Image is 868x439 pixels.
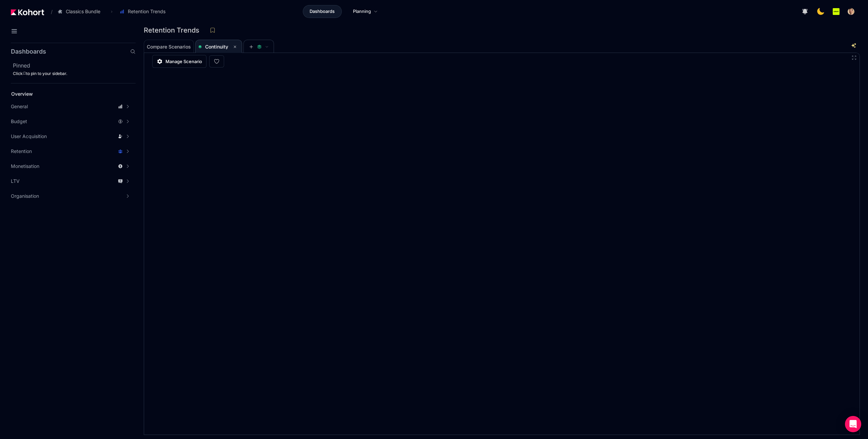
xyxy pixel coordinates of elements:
[310,8,335,15] span: Dashboards
[833,8,840,15] img: logo_Lotum_Logo_20240521114851236074.png
[11,193,39,199] span: Organisation
[11,178,20,185] span: LTV
[54,6,107,17] button: Classics Bundle
[9,89,124,99] a: Overview
[11,91,33,97] span: Overview
[45,8,53,15] span: /
[144,27,203,34] h3: Retention Trends
[11,9,44,15] img: Kohort logo
[165,58,202,65] span: Manage Scenario
[147,44,191,49] span: Compare Scenarios
[11,118,27,125] span: Budget
[152,55,206,68] a: Manage Scenario
[13,71,136,76] div: Click to pin to your sidebar.
[110,9,114,14] span: ›
[13,61,136,70] h2: Pinned
[353,8,371,15] span: Planning
[205,44,228,50] span: Continuity
[116,6,173,17] button: Retention Trends
[11,49,46,55] h2: Dashboards
[11,133,47,140] span: User Acquisition
[303,5,342,18] a: Dashboards
[66,8,100,15] span: Classics Bundle
[11,103,28,110] span: General
[845,416,861,432] div: Open Intercom Messenger
[851,55,857,60] button: Fullscreen
[11,148,32,155] span: Retention
[128,8,165,15] span: Retention Trends
[346,5,385,18] a: Planning
[11,163,39,170] span: Monetisation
